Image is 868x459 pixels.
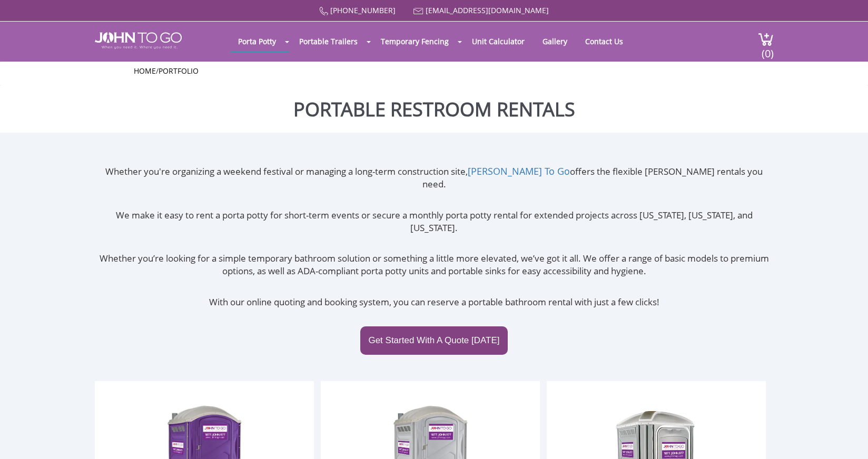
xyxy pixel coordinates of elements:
[468,165,570,177] a: [PERSON_NAME] To Go
[373,31,457,52] a: Temporary Fencing
[426,5,549,15] a: [EMAIL_ADDRESS][DOMAIN_NAME]
[758,32,774,46] img: cart a
[95,165,774,191] p: Whether you're organizing a weekend festival or managing a long-term construction site, offers th...
[95,32,182,49] img: JOHN to go
[330,5,396,15] a: [PHONE_NUMBER]
[761,38,774,61] span: (0)
[413,8,423,15] img: Mail
[230,31,284,52] a: Porta Potty
[134,66,156,76] a: Home
[826,417,868,459] button: Live Chat
[159,66,199,76] a: Portfolio
[577,31,631,52] a: Contact Us
[535,31,575,52] a: Gallery
[319,7,328,16] img: Call
[95,296,774,308] p: With our online quoting and booking system, you can reserve a portable bathroom rental with just ...
[291,31,366,52] a: Portable Trailers
[464,31,532,52] a: Unit Calculator
[360,326,507,355] a: Get Started With A Quote [DATE]
[95,252,774,278] p: Whether you’re looking for a simple temporary bathroom solution or something a little more elevat...
[95,209,774,235] p: We make it easy to rent a porta potty for short-term events or secure a monthly porta potty renta...
[134,66,734,76] ul: /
